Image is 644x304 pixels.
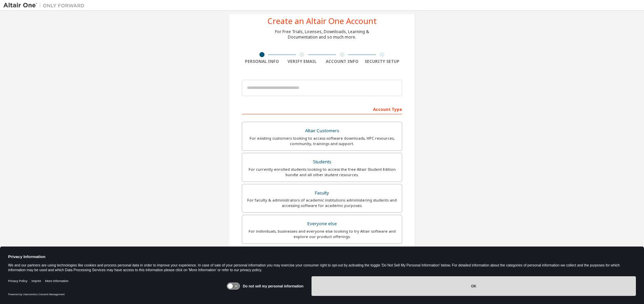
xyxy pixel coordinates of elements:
[3,2,88,9] img: Altair One
[246,197,398,208] div: For faculty & administrators of academic institutions administering students and accessing softwa...
[242,103,402,114] div: Account Type
[275,29,369,40] div: For Free Trials, Licenses, Downloads, Learning & Documentation and so much more.
[246,126,398,136] div: Altair Customers
[246,188,398,198] div: Faculty
[362,59,402,64] div: Security Setup
[268,17,377,25] div: Create an Altair One Account
[282,59,322,64] div: Verify Email
[246,136,398,146] div: For existing customers looking to access software downloads, HPC resources, community, trainings ...
[246,157,398,167] div: Students
[246,229,398,239] div: For individuals, businesses and everyone else looking to try Altair software and explore our prod...
[246,219,398,229] div: Everyone else
[246,167,398,178] div: For currently enrolled students looking to access the free Altair Student Edition bundle and all ...
[322,59,362,64] div: Account Info
[242,59,282,64] div: Personal Info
